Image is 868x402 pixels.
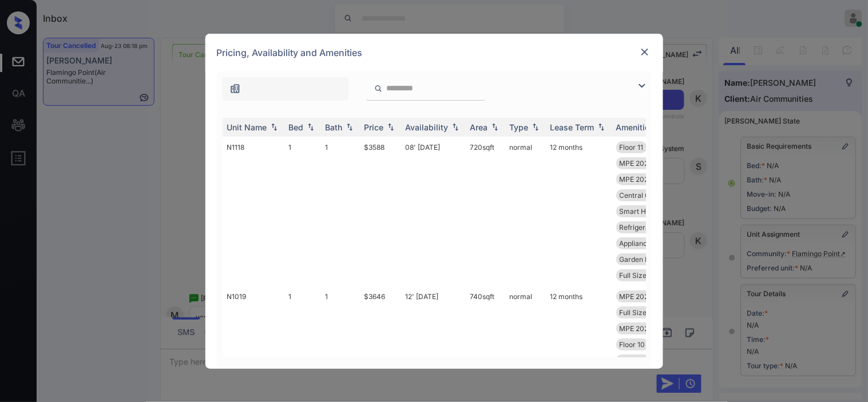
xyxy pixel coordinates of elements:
[616,122,655,132] div: Amenities
[326,122,343,132] div: Bath
[510,122,529,132] div: Type
[620,308,676,317] span: Full Size Washe...
[268,123,280,131] img: sorting
[227,122,267,132] div: Unit Name
[620,159,681,168] span: MPE 2025 Lobby,...
[305,123,316,131] img: sorting
[406,122,449,132] div: Availability
[620,175,680,184] span: MPE 2024 Pool F...
[321,137,360,286] td: 1
[550,122,594,132] div: Lease Term
[620,356,668,365] span: Air Conditioner
[289,122,304,132] div: Bed
[620,255,678,264] span: Garden Front Sp...
[284,137,321,286] td: 1
[360,137,401,286] td: $3588
[450,123,461,131] img: sorting
[229,83,241,94] img: icon-zuma
[205,34,663,71] div: Pricing, Availability and Amenities
[470,122,488,132] div: Area
[364,122,384,132] div: Price
[385,123,397,131] img: sorting
[374,83,383,94] img: icon-zuma
[620,223,674,232] span: Refrigerator Le...
[546,137,612,286] td: 12 months
[620,207,683,216] span: Smart Home Ther...
[620,340,645,349] span: Floor 10
[401,137,466,286] td: 08' [DATE]
[223,137,284,286] td: N1118
[344,123,355,131] img: sorting
[530,123,541,131] img: sorting
[596,123,607,131] img: sorting
[620,292,680,301] span: MPE 2024 Pool F...
[635,79,649,93] img: icon-zuma
[620,324,681,333] span: MPE 2025 Lobby,...
[620,239,675,248] span: Appliances Stai...
[620,143,644,152] span: Floor 11
[620,191,677,200] span: Central Courtya...
[505,137,546,286] td: normal
[466,137,505,286] td: 720 sqft
[489,123,501,131] img: sorting
[639,46,651,58] img: close
[620,271,676,280] span: Full Size Washe...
